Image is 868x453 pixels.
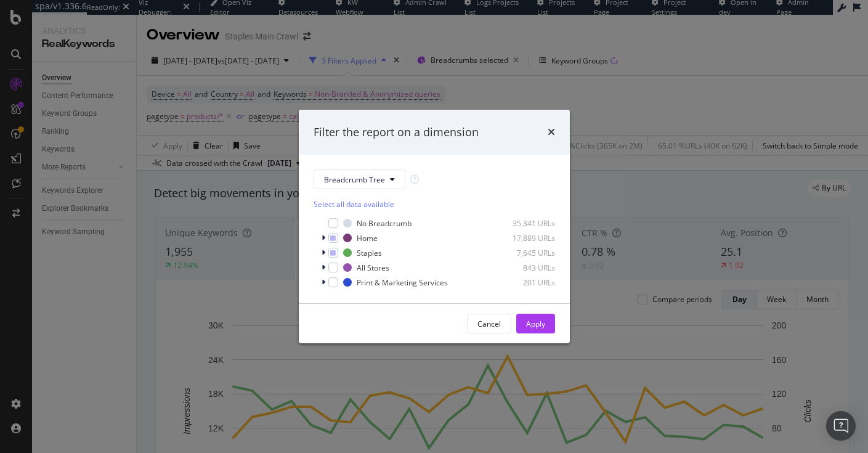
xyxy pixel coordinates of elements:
div: 843 URLs [495,263,555,273]
div: 17,889 URLs [495,233,555,243]
div: Staples [357,248,382,258]
div: Print & Marketing Services [357,277,448,288]
div: times [548,124,555,141]
div: Cancel [477,319,501,329]
div: Filter the report on a dimension [314,124,479,141]
div: 7,645 URLs [495,248,555,258]
span: Breadcrumb Tree [324,174,385,185]
button: Apply [516,314,555,333]
div: Select all data available [314,199,555,210]
div: 201 URLs [495,277,555,288]
div: No Breadcrumb [357,218,412,229]
div: 35,341 URLs [495,218,555,229]
div: modal [299,110,570,344]
button: Cancel [467,314,511,333]
button: Breadcrumb Tree [314,169,405,189]
div: Open Intercom Messenger [826,411,856,441]
div: Home [357,233,378,243]
div: Apply [526,319,545,329]
div: All Stores [357,263,389,273]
